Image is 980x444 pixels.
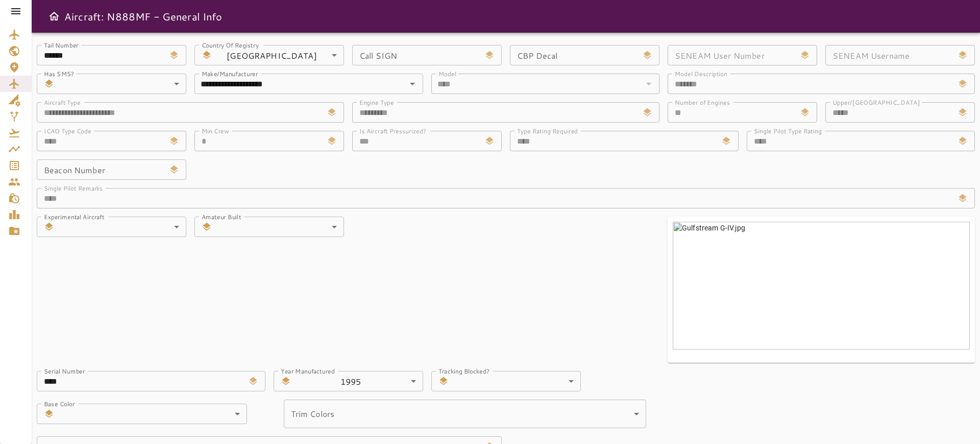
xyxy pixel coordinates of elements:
label: Min Crew [202,126,229,135]
label: ICAO Type Code [44,126,91,135]
label: Model Description [675,69,727,78]
img: Gulfstream G-IV.jpg [673,222,970,349]
label: Amateur Built [202,212,241,221]
label: Experimental Aircraft [44,212,105,221]
button: Open drawer [44,6,64,27]
label: Number of Engines [675,98,730,106]
label: Year Manufactured [281,366,335,375]
div: ​ [58,217,186,237]
div: ​ [453,371,581,391]
label: Country Of Registry [202,40,259,49]
label: Aircraft Type [44,98,81,106]
div: ​ [284,400,646,428]
label: Tail Number [44,40,79,49]
label: Serial Number [44,366,85,375]
button: Open [405,77,420,91]
div: 1995 [295,371,423,391]
label: Engine Type [359,98,394,106]
label: Make/Manufacturer [202,69,258,78]
h6: Aircraft: N888MF - General Info [64,8,223,25]
label: Type Rating Required [517,126,578,135]
label: Single Pilot Remarks [44,183,103,192]
label: Upper/[GEOGRAPHIC_DATA] [832,98,920,106]
div: ​ [58,74,186,94]
div: [GEOGRAPHIC_DATA] [216,45,344,65]
div: ​ [58,404,247,424]
label: Is Aircraft Pressurized? [359,126,426,135]
div: ​ [216,217,344,237]
label: Has SMS? [44,69,74,78]
label: Base Color [44,399,75,408]
label: Tracking Blocked? [438,366,489,375]
label: Model [438,69,456,78]
label: Single Pilot Type Rating [754,126,821,135]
